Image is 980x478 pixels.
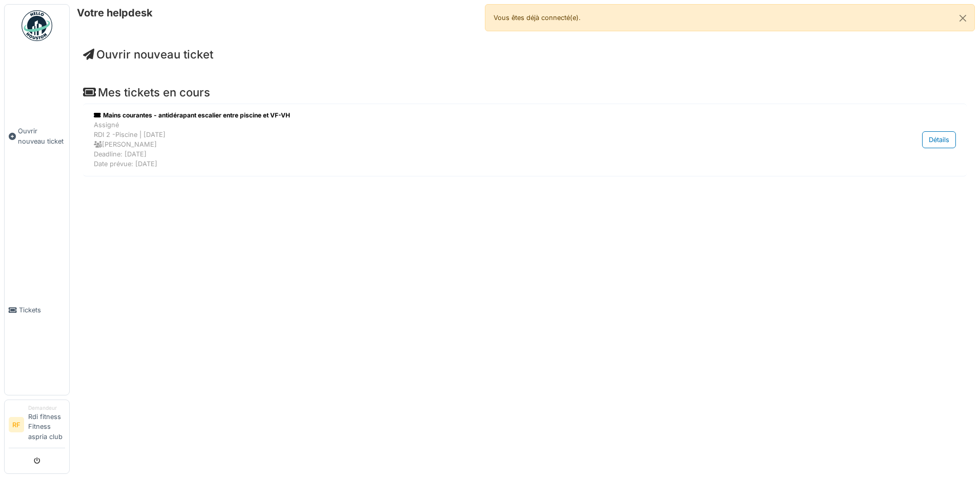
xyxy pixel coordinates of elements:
[83,48,213,61] a: Ouvrir nouveau ticket
[28,404,65,412] div: Demandeur
[5,47,69,226] a: Ouvrir nouveau ticket
[5,226,69,395] a: Tickets
[485,4,975,31] div: Vous êtes déjà connecté(e).
[22,10,52,41] img: Badge_color-CXgf-gQk.svg
[951,5,974,32] button: Close
[94,120,830,169] div: Assigné RDI 2 -Piscine | [DATE] [PERSON_NAME] Deadline: [DATE] Date prévue: [DATE]
[9,417,24,432] li: RF
[922,131,956,148] div: Détails
[83,86,967,99] h4: Mes tickets en cours
[28,404,65,446] li: Rdi fitness Fitness aspria club
[18,126,65,146] span: Ouvrir nouveau ticket
[94,111,830,120] div: Mains courantes - antidérapant escalier entre piscine et VF-VH
[91,108,958,172] a: Mains courantes - antidérapant escalier entre piscine et VF-VH AssignéRDI 2 -Piscine | [DATE] [PE...
[19,305,65,315] span: Tickets
[77,7,153,19] h6: Votre helpdesk
[9,404,65,448] a: RF DemandeurRdi fitness Fitness aspria club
